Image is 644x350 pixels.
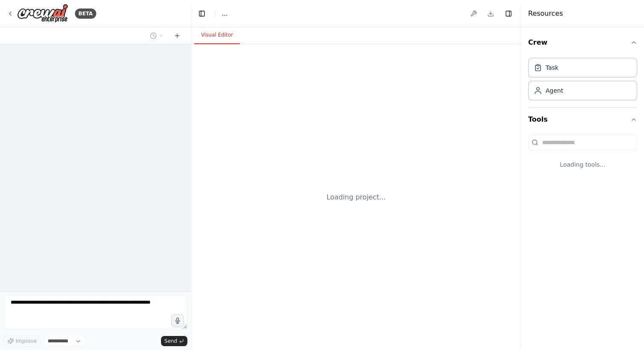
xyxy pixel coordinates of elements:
h4: Resources [528,9,563,19]
button: Click to speak your automation idea [171,314,184,327]
div: Task [546,63,558,72]
button: Visual Editor [194,26,240,44]
button: Send [161,336,187,346]
span: ... [222,9,227,18]
button: Improve [3,336,40,347]
button: Start a new chat [170,31,184,41]
span: Send [164,338,177,344]
button: Tools [528,108,637,131]
button: Hide left sidebar [196,8,208,20]
div: Crew [528,54,637,107]
div: Tools [528,131,637,182]
button: Switch to previous chat [147,31,167,41]
nav: breadcrumb [222,9,227,18]
div: Agent [546,86,563,95]
span: Improve [16,338,37,344]
div: Loading tools... [528,154,637,176]
div: Loading project... [327,192,386,202]
button: Hide right sidebar [503,8,515,20]
button: Crew [528,31,637,54]
img: Logo [17,4,68,23]
div: BETA [75,9,96,19]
